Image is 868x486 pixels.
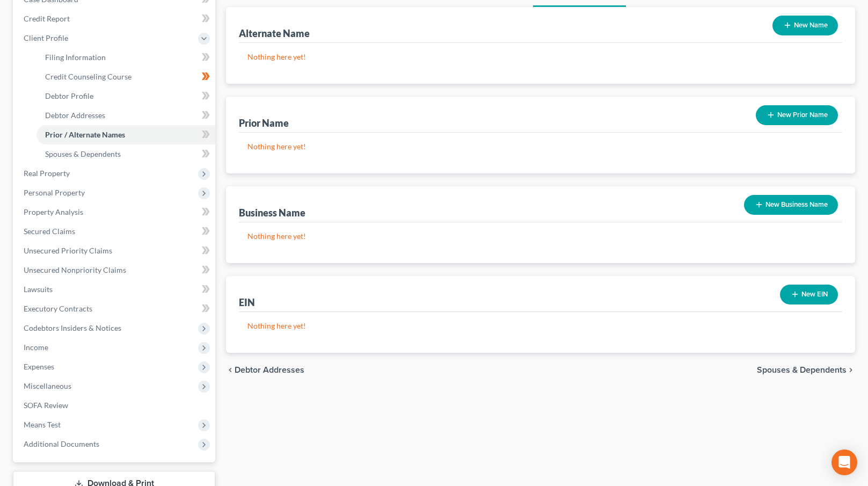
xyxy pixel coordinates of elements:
span: Spouses & Dependents [757,366,847,374]
button: Spouses & Dependents chevron_right [757,366,855,374]
button: New Prior Name [756,105,838,125]
span: Unsecured Nonpriority Claims [24,265,126,274]
a: Prior / Alternate Names [37,125,215,144]
span: Executory Contracts [24,304,92,313]
a: Filing Information [37,48,215,67]
span: Unsecured Priority Claims [24,246,112,255]
span: SOFA Review [24,401,68,410]
button: New EIN [780,285,838,304]
a: Spouses & Dependents [37,144,215,164]
button: New Name [772,16,838,35]
a: Executory Contracts [15,299,215,318]
div: Prior Name [239,117,289,129]
a: Lawsuits [15,280,215,299]
p: Nothing here yet! [247,141,834,152]
div: Open Intercom Messenger [831,449,857,475]
div: EIN [239,296,255,309]
span: Miscellaneous [24,381,71,390]
span: Codebtors Insiders & Notices [24,323,121,332]
p: Nothing here yet! [247,52,834,62]
a: Credit Counseling Course [37,67,215,86]
p: Nothing here yet! [247,321,834,331]
div: Business Name [239,206,305,219]
span: Property Analysis [24,207,83,216]
span: Prior / Alternate Names [45,130,125,139]
span: Income [24,343,48,352]
span: Debtor Addresses [45,111,105,120]
span: Spouses & Dependents [45,149,121,158]
span: Credit Report [24,14,70,23]
span: Filing Information [45,53,106,62]
span: Real Property [24,169,70,178]
span: Debtor Profile [45,91,93,100]
span: Lawsuits [24,285,53,294]
span: Secured Claims [24,227,75,236]
div: Alternate Name [239,27,310,40]
a: Property Analysis [15,202,215,222]
button: New Business Name [744,195,838,215]
span: Credit Counseling Course [45,72,132,81]
a: Credit Report [15,9,215,28]
button: chevron_left Debtor Addresses [226,366,304,374]
a: Debtor Addresses [37,106,215,125]
span: Client Profile [24,33,68,42]
a: SOFA Review [15,396,215,415]
span: Personal Property [24,188,85,197]
i: chevron_right [847,366,855,374]
span: Additional Documents [24,439,99,448]
a: Unsecured Priority Claims [15,241,215,260]
a: Unsecured Nonpriority Claims [15,260,215,280]
i: chevron_left [226,366,235,374]
span: Means Test [24,420,61,429]
a: Debtor Profile [37,86,215,106]
a: Secured Claims [15,222,215,241]
span: Expenses [24,362,54,371]
p: Nothing here yet! [247,231,834,242]
span: Debtor Addresses [235,366,304,374]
